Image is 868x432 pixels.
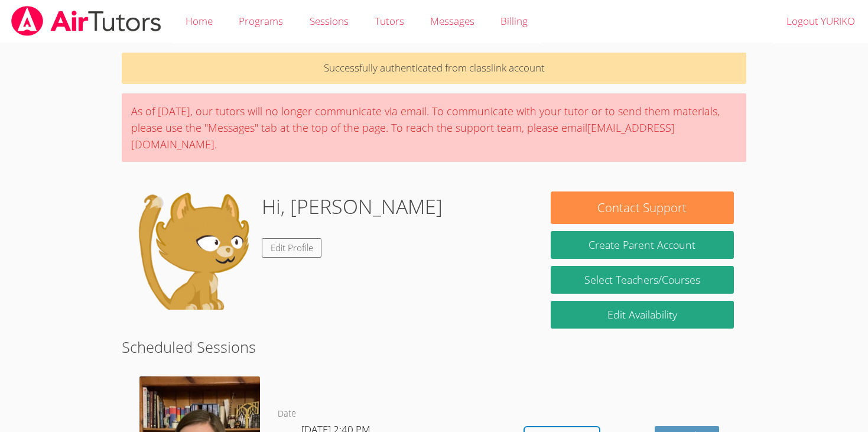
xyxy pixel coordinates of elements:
[551,191,734,224] button: Contact Support
[551,266,734,294] a: Select Teachers/Courses
[122,53,747,84] p: Successfully authenticated from classlink account
[278,407,296,421] dt: Date
[134,191,252,310] img: default.png
[551,231,734,259] button: Create Parent Account
[122,336,747,358] h2: Scheduled Sessions
[430,14,474,28] span: Messages
[122,93,747,162] div: As of [DATE], our tutors will no longer communicate via email. To communicate with your tutor or ...
[10,6,162,36] img: airtutors_banner-c4298cdbf04f3fff15de1276eac7730deb9818008684d7c2e4769d2f7ddbe033.png
[262,238,322,258] a: Edit Profile
[262,191,443,222] h1: Hi, [PERSON_NAME]
[551,301,734,329] a: Edit Availability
